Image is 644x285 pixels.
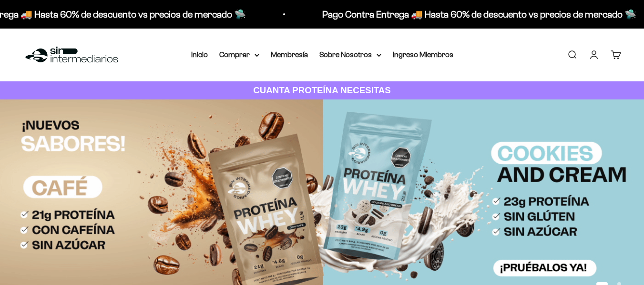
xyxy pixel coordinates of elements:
[271,50,308,59] a: Membresía
[219,49,259,61] summary: Comprar
[191,50,208,59] a: Inicio
[253,85,391,95] strong: CUANTA PROTEÍNA NECESITAS
[393,50,453,59] a: Ingreso Miembros
[321,7,635,22] p: Pago Contra Entrega 🚚 Hasta 60% de descuento vs precios de mercado 🛸
[319,49,381,61] summary: Sobre Nosotros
